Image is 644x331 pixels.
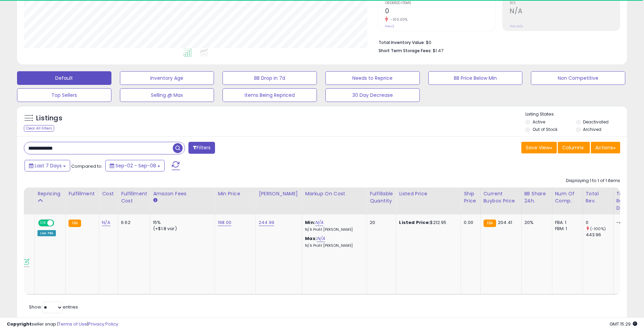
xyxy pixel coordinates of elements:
[218,190,253,197] div: Min Price
[259,190,299,197] div: [PERSON_NAME]
[464,220,475,226] div: 0.00
[105,160,165,171] button: Sep-02 - Sep-08
[102,190,115,197] div: Cost
[558,142,590,153] button: Columns
[305,227,362,232] p: N/A Profit [PERSON_NAME]
[524,190,549,205] div: BB Share 24h.
[484,190,519,205] div: Current Buybox Price
[37,190,63,197] div: Repricing
[71,163,103,169] span: Compared to:
[555,220,578,226] div: FBA: 1
[586,190,611,205] div: Total Rev.
[385,24,394,28] small: Prev: 2
[555,190,580,205] div: Num of Comp.
[379,40,425,45] b: Total Inventory Value:
[17,88,111,102] button: Top Sellers
[223,88,317,102] button: Items Being Repriced
[218,219,231,226] a: 198.00
[259,219,274,226] a: 244.99
[464,190,477,205] div: Ship Price
[583,119,609,125] label: Deactivated
[379,38,615,46] li: $0
[36,114,62,123] h5: Listings
[305,219,315,226] b: Min:
[305,235,317,242] b: Max:
[68,190,96,197] div: Fulfillment
[35,162,62,169] span: Last 7 Days
[121,190,147,205] div: Fulfillment Cost
[583,126,601,132] label: Archived
[325,71,420,85] button: Needs to Reprice
[188,142,215,154] button: Filters
[325,88,420,102] button: 30 Day Decrease
[153,226,210,232] div: (+$1.8 var)
[223,71,317,85] button: BB Drop in 7d
[533,126,557,132] label: Out of Stock
[586,220,613,226] div: 0
[370,190,393,205] div: Fulfillable Quantity
[433,47,443,54] span: $1.47
[524,220,547,226] div: 20%
[302,187,367,214] th: The percentage added to the cost of goods (COGS) that forms the calculator for Min & Max prices.
[370,220,391,226] div: 20
[525,111,627,118] p: Listing States:
[29,304,78,310] span: Show: entries
[591,142,620,153] button: Actions
[498,219,512,226] span: 204.41
[531,71,625,85] button: Non Competitive
[120,71,214,85] button: Inventory Age
[88,321,118,327] a: Privacy Policy
[521,142,557,153] button: Save View
[120,88,214,102] button: Selling @ Max
[25,160,70,171] button: Last 7 Days
[428,71,523,85] button: BB Price Below Min
[39,220,47,226] span: ON
[533,119,545,125] label: Active
[616,220,634,226] div: -443.96
[555,226,578,232] div: FBM: 1
[121,220,145,226] div: 6.62
[399,219,430,226] b: Listed Price:
[315,219,323,226] a: N/A
[317,235,325,242] a: N/A
[58,321,87,327] a: Terms of Use
[586,232,613,238] div: 443.96
[53,220,64,226] span: OFF
[388,17,408,22] small: -100.00%
[153,197,157,204] small: Amazon Fees.
[7,321,118,328] div: seller snap | |
[484,220,496,227] small: FBA
[566,178,620,184] div: Displaying 1 to 1 of 1 items
[153,220,210,226] div: 15%
[610,321,637,327] span: 2025-09-16 15:29 GMT
[510,7,620,16] h2: N/A
[7,321,32,327] strong: Copyright
[116,162,156,169] span: Sep-02 - Sep-08
[24,125,54,132] div: Clear All Filters
[385,7,495,16] h2: 0
[399,220,456,226] div: $212.95
[153,190,212,197] div: Amazon Fees
[590,226,606,231] small: (-100%)
[37,230,56,236] div: Low. FBA
[305,190,364,197] div: Markup on Cost
[68,220,81,227] small: FBA
[399,190,458,197] div: Listed Price
[305,243,362,248] p: N/A Profit [PERSON_NAME]
[616,190,637,212] div: Total Rev. Diff.
[510,1,620,5] span: ROI
[510,24,523,28] small: Prev: N/A
[102,219,110,226] a: N/A
[385,1,495,5] span: Ordered Items
[562,144,584,151] span: Columns
[17,71,111,85] button: Default
[379,48,432,54] b: Short Term Storage Fees:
